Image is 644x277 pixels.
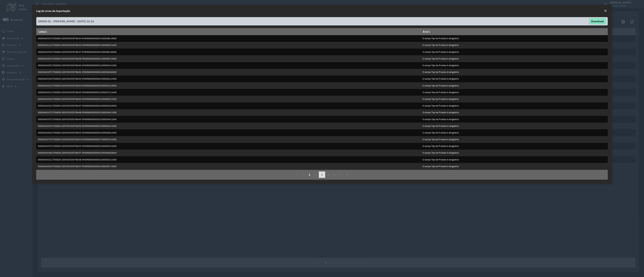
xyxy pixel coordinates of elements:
button: 5 [332,171,338,178]
button: 2 [312,171,319,178]
td: O campo Tipo de Produto é obrigatório [421,55,608,62]
button: Last Page [344,171,351,178]
td: 00004603391700828 100925035078650 0900N000000003.0000042.4300 [36,123,421,129]
td: 00004603201700828 100925035078642 0900N000000006.0000064.2400 [36,76,421,82]
td: 00004603791700828 100925035078654 0900N000000007.0000074.4300 [36,136,421,143]
button: Close [603,9,608,13]
td: 00004603261700828 100925035078646 0900N000000001.0000002.1000 [36,96,421,102]
td: 00004603991700828 100925035078655 0900N000000002.0000004.5000 [36,143,421,150]
td: 00004603071700828 100925035078641 0900N000000004.0000040.8300 [36,69,421,76]
td: O campo Tipo de Produto é obrigatório [421,123,608,129]
td: O campo Tipo de Produto é obrigatório [421,89,608,96]
td: O campo Tipo de Produto é obrigatório [421,129,608,136]
td: O campo Tipo de Produto é obrigatório [421,156,608,163]
td: 00004603371700828 100925035078648 0900N000000020.0000344.3200 [36,109,421,116]
td: 00004603371700828 100925035078649 0900N000000020.0000344.3200 [36,116,421,123]
td: 00004603031700828 100925035078638 0900N000000001.0000001.5000 [36,55,421,62]
td: 00004602961700828 100925035078637 0900N000000050.0000860.8000 [36,49,421,55]
button: Download [589,18,606,24]
td: O campo Tipo de Produto é obrigatório [421,150,608,156]
span: ORDER.DL - [PERSON_NAME] - [DATE] 16:16 [38,18,94,24]
td: O campo Tipo de Produto é obrigatório [421,62,608,69]
td: O campo Tipo de Produto é obrigatório [421,116,608,123]
td: 00004601071700828 100925035078634 0900N000000005.0000086.0800 [36,35,421,42]
td: O campo Tipo de Produto é obrigatório [421,35,608,42]
button: 4 [325,171,332,178]
em: Fechar [604,9,607,12]
button: Next Page [338,171,344,178]
button: 3 [319,171,325,178]
td: O campo Tipo de Produto é obrigatório [421,49,608,55]
td: 00004603211700828 100925035078644 0900N000000050.0000215.0000 [36,82,421,89]
h4: Log de erros da importação [36,9,70,13]
td: 00004604211700828 100925035078658 0900N000000003.0000010.1000 [36,156,421,163]
td: 00004603311700828 100925035078647 0900N000000004.0000018.0000 [36,102,421,109]
td: 00004603211700828 100925035078645 0900N000000010.0000172.1600 [36,89,421,96]
button: 1 [306,171,313,178]
td: O campo Tipo de Produto é obrigatório [421,96,608,102]
td: O campo Tipo de Produto é obrigatório [421,76,608,82]
td: 00004604181700828 100925035078657 0900N000000004.0000068.8600 [36,150,421,156]
th: Erro [421,28,608,35]
td: O campo Tipo de Produto é obrigatório [421,42,608,49]
td: 00004604241700828 100925035078659 0900N000000004.0000007.2000 [36,163,421,170]
td: 00004601121700828 100925035078635 0900N000000001.0000000.1600 [36,42,421,49]
td: O campo Tipo de Produto é obrigatório [421,136,608,143]
td: O campo Tipo de Produto é obrigatório [421,143,608,150]
td: O campo Tipo de Produto é obrigatório [421,163,608,170]
td: O campo Tipo de Produto é obrigatório [421,102,608,109]
td: O campo Tipo de Produto é obrigatório [421,82,608,89]
th: Linha [36,28,421,35]
td: O campo Tipo de Produto é obrigatório [421,109,608,116]
td: 00004603661700828 100925035078652 0900N000000004.0000008.1000 [36,129,421,136]
td: 00004603051700828 100925035078640 0900N000000002.0000034.4300 [36,62,421,69]
td: O campo Tipo de Produto é obrigatório [421,69,608,76]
